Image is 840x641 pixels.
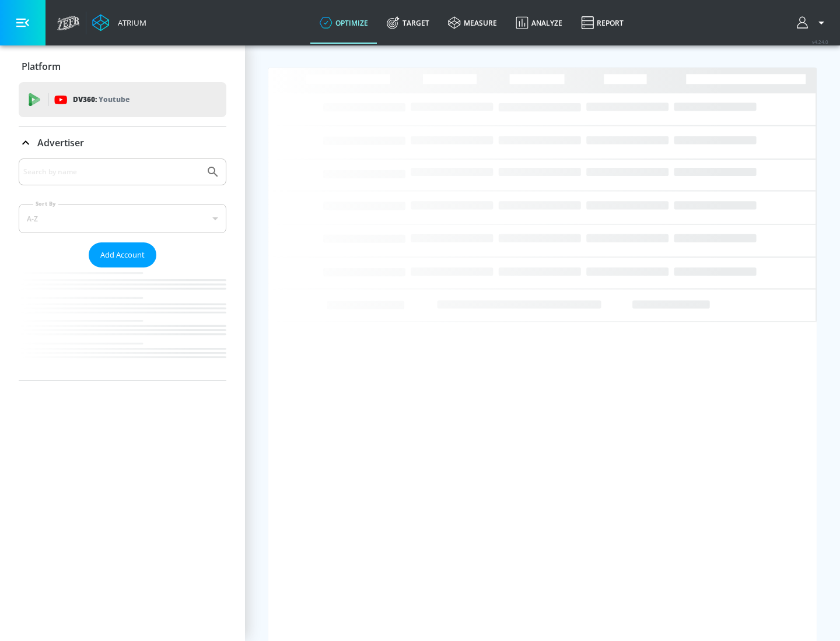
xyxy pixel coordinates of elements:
input: Search by name [23,164,200,179]
a: Analyze [506,2,572,44]
p: Advertiser [37,136,84,149]
p: DV360: [73,93,129,106]
a: Target [377,2,439,44]
nav: list of Advertiser [19,267,226,381]
a: optimize [310,2,377,44]
a: Report [572,2,633,44]
div: A-Z [19,204,226,233]
button: Add Account [89,242,156,267]
p: Youtube [99,93,129,105]
a: Atrium [92,14,146,31]
div: Atrium [113,17,146,28]
div: Advertiser [19,159,226,381]
div: Platform [19,50,226,83]
span: Add Account [100,248,145,262]
div: Advertiser [19,126,226,159]
p: Platform [22,60,61,73]
div: DV360: Youtube [19,82,226,117]
a: measure [439,2,506,44]
span: v 4.24.0 [812,38,828,45]
label: Sort By [33,200,58,207]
